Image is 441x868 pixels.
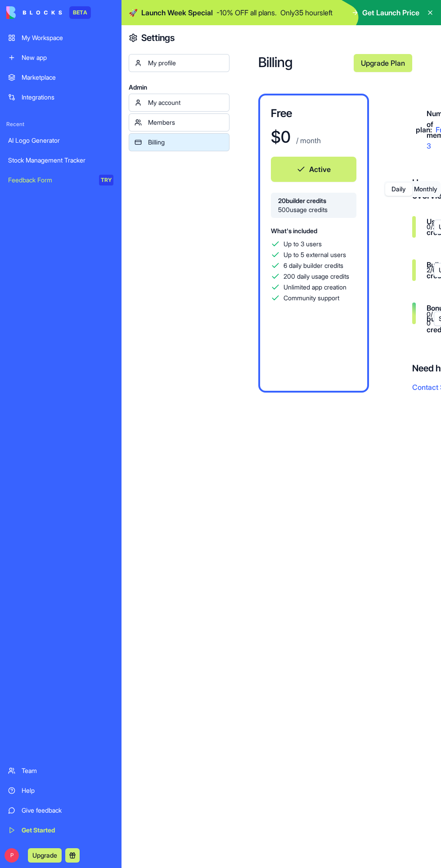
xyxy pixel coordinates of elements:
[79,4,103,19] h1: Help
[385,183,412,196] button: Daily
[148,98,224,107] div: My account
[9,100,38,110] span: 7 articles
[271,128,291,146] h1: $ 0
[9,124,160,134] p: Next Level
[22,806,113,815] div: Give feedback
[120,281,180,317] button: Help
[3,29,119,47] a: My Workspace
[22,786,113,795] div: Help
[69,6,91,19] div: BETA
[271,106,356,121] h3: Free
[9,147,38,156] span: 2 articles
[21,303,39,310] span: Home
[283,272,349,281] span: 200 daily usage credits
[22,73,113,82] div: Marketplace
[416,125,432,134] span: plan:
[129,133,229,151] a: Billing
[283,261,343,270] span: 6 daily builder credits
[129,7,138,18] span: 🚀
[3,801,119,819] a: Give feedback
[3,88,119,106] a: Integrations
[6,6,62,19] img: logo
[3,121,119,128] span: Recent
[216,7,277,18] p: - 10 % OFF all plans.
[271,227,317,235] span: What's included
[278,196,349,205] span: 20 builder credits
[148,59,224,68] div: My profile
[278,205,349,214] span: 500 usage credits
[99,175,113,185] div: TRY
[75,303,106,310] span: Messages
[9,171,160,180] p: Account & Billing
[142,303,158,310] span: Help
[362,7,419,18] span: Get Launch Price
[129,83,229,92] span: Admin
[8,156,113,165] div: Stock Management Tracker
[28,850,62,859] a: Upgrade
[3,821,119,839] a: Get Started
[8,176,93,185] div: Feedback Form
[280,7,333,18] p: Only 35 hours left
[3,171,119,189] a: Feedback FormTRY
[271,157,356,182] button: Active
[141,32,175,44] h4: Settings
[28,848,62,863] button: Upgrade
[158,4,174,20] div: Close
[9,193,35,203] span: 1 article
[6,6,91,19] a: BETA
[22,33,113,42] div: My Workspace
[3,782,119,800] a: Help
[258,94,369,393] a: Free$0 / monthActive20builder credits500usage creditsWhat's includedUp to 3 usersUp to 5 external...
[148,138,224,147] div: Billing
[3,68,119,86] a: Marketplace
[9,136,160,145] p: Deep Dives into Advanced Features
[283,250,346,259] span: Up to 5 external users
[258,54,346,72] h2: Billing
[22,53,113,62] div: New app
[3,131,119,149] a: AI Logo Generator
[129,54,229,72] a: My profile
[8,136,113,145] div: AI Logo Generator
[9,89,160,99] p: Everything you need to get going.
[22,93,113,102] div: Integrations
[6,23,174,41] input: Search for help
[3,762,119,780] a: Team
[354,54,412,72] a: Upgrade Plan
[3,49,119,67] a: New app
[22,826,113,835] div: Get Started
[283,240,322,249] span: Up to 3 users
[9,78,160,87] p: Get started with Blocks
[148,118,224,127] div: Members
[129,113,229,131] a: Members
[3,151,119,169] a: Stock Management Tracker
[129,94,229,112] a: My account
[283,294,339,303] span: Community support
[4,848,19,863] span: P
[412,183,439,196] button: Monthly
[141,7,213,18] span: Launch Week Special
[6,23,174,41] div: Search for helpSearch for help
[9,52,171,63] h2: 3 collections
[283,283,346,292] span: Unlimited app creation
[60,281,120,317] button: Messages
[9,182,160,191] p: Manage payments and subscriptions.
[22,766,113,775] div: Team
[294,135,321,146] p: / month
